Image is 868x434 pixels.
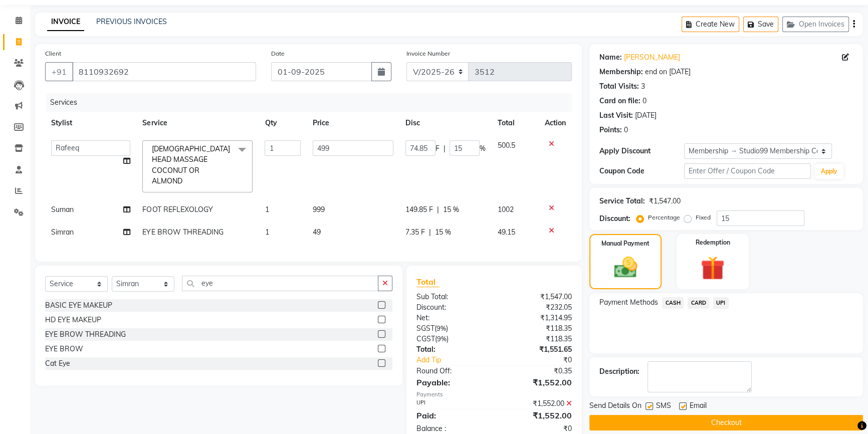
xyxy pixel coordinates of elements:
[589,415,863,430] button: Checkout
[656,400,671,413] span: SMS
[645,67,691,77] div: end on [DATE]
[409,376,494,388] div: Payable:
[142,228,223,237] span: EYE BROW THREADING
[599,213,630,224] div: Discount:
[743,17,778,32] button: Save
[599,166,684,176] div: Coupon Code
[142,205,212,214] span: FOOT REFLEXOLOGY
[182,276,378,291] input: Search or Scan
[649,196,681,206] div: ₹1,547.00
[45,62,73,81] button: +91
[498,228,515,237] span: 49.15
[508,355,579,365] div: ₹0
[682,17,739,32] button: Create New
[599,52,622,63] div: Name:
[409,409,494,421] div: Paid:
[45,300,112,311] div: BASIC EYE MAKEUP
[96,17,167,26] a: PREVIOUS INVOICES
[599,67,643,77] div: Membership:
[409,398,494,409] div: UPI
[45,315,101,325] div: HD EYE MAKEUP
[688,297,709,309] span: CARD
[45,358,70,369] div: Cat Eye
[45,344,83,354] div: EYE BROW
[313,205,325,214] span: 999
[435,227,451,238] span: 15 %
[539,112,572,134] th: Action
[498,205,514,214] span: 1002
[815,164,843,179] button: Apply
[607,254,644,281] img: _cash.svg
[494,302,579,313] div: ₹232.05
[684,163,811,179] input: Enter Offer / Coupon Code
[45,49,61,58] label: Client
[494,366,579,376] div: ₹0.35
[136,112,259,134] th: Service
[437,204,439,215] span: |
[498,141,515,150] span: 500.5
[409,302,494,313] div: Discount:
[406,49,450,58] label: Invoice Number
[313,228,321,237] span: 49
[782,17,849,32] button: Open Invoices
[642,96,646,106] div: 0
[259,112,307,134] th: Qty
[713,297,729,309] span: UPI
[690,400,707,413] span: Email
[409,313,494,323] div: Net:
[265,205,269,214] span: 1
[494,323,579,334] div: ₹118.35
[635,110,657,121] div: [DATE]
[494,344,579,355] div: ₹1,551.65
[599,146,684,156] div: Apply Discount
[437,324,446,332] span: 9%
[405,227,425,238] span: 7.35 F
[416,334,435,343] span: CGST
[405,204,433,215] span: 149.85 F
[480,143,486,154] span: %
[601,239,649,248] label: Manual Payment
[494,376,579,388] div: ₹1,552.00
[696,213,711,222] label: Fixed
[409,292,494,302] div: Sub Total:
[409,323,494,334] div: ( )
[492,112,539,134] th: Total
[599,96,640,106] div: Card on file:
[436,143,440,154] span: F
[51,228,74,237] span: Simran
[662,297,684,309] span: CASH
[599,196,645,206] div: Service Total:
[599,366,639,377] div: Description:
[271,49,285,58] label: Date
[72,62,256,81] input: Search by Name/Mobile/Email/Code
[45,329,126,340] div: EYE BROW THREADING
[494,409,579,421] div: ₹1,552.00
[589,400,641,413] span: Send Details On
[307,112,399,134] th: Price
[409,423,494,434] div: Balance :
[494,334,579,344] div: ₹118.35
[437,335,447,343] span: 9%
[46,93,579,112] div: Services
[45,112,136,134] th: Stylist
[51,205,74,214] span: Suman
[399,112,492,134] th: Disc
[409,334,494,344] div: ( )
[416,390,572,399] div: Payments
[416,277,440,287] span: Total
[182,176,186,185] a: x
[599,110,633,121] div: Last Visit:
[429,227,431,238] span: |
[624,52,680,63] a: [PERSON_NAME]
[696,238,730,247] label: Redemption
[443,204,459,215] span: 15 %
[599,125,622,135] div: Points:
[641,81,645,92] div: 3
[265,228,269,237] span: 1
[693,253,732,283] img: _gift.svg
[444,143,446,154] span: |
[409,355,509,365] a: Add Tip
[494,313,579,323] div: ₹1,314.95
[494,423,579,434] div: ₹0
[494,398,579,409] div: ₹1,552.00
